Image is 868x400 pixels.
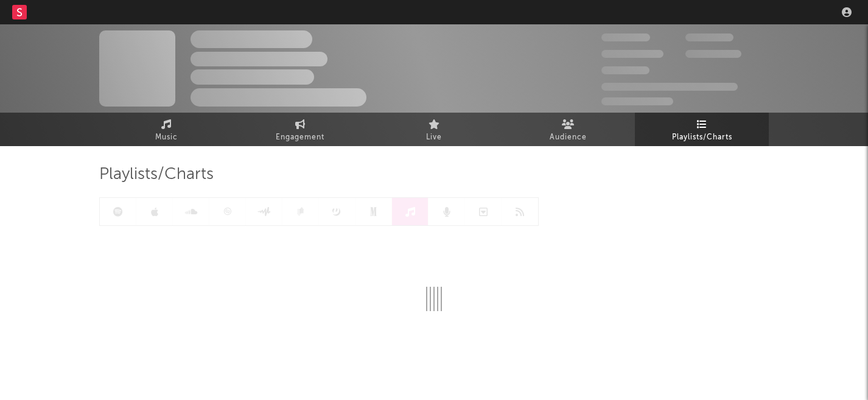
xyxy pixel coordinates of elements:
[99,113,233,146] a: Music
[155,130,178,145] span: Music
[601,66,649,74] span: 100,000
[550,130,587,145] span: Audience
[99,167,214,182] span: Playlists/Charts
[426,130,442,145] span: Live
[601,33,650,41] span: 300,000
[233,113,367,146] a: Engagement
[601,83,738,91] span: 50,000,000 Monthly Listeners
[672,130,732,145] span: Playlists/Charts
[601,50,663,58] span: 50,000,000
[276,130,324,145] span: Engagement
[367,113,501,146] a: Live
[685,33,733,41] span: 100,000
[635,113,769,146] a: Playlists/Charts
[601,97,673,105] span: Jump Score: 85.0
[501,113,635,146] a: Audience
[685,50,741,58] span: 1,000,000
